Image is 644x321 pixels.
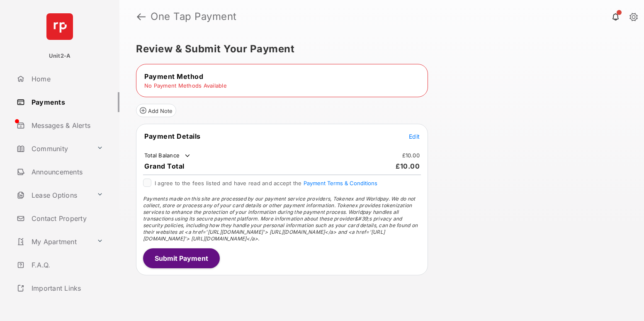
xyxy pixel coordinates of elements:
[13,208,119,228] a: Contact Property
[13,232,93,252] a: My Apartment
[46,13,73,40] img: svg+xml;base64,PHN2ZyB4bWxucz0iaHR0cDovL3d3dy53My5vcmcvMjAwMC9zdmciIHdpZHRoPSI2NCIgaGVpZ2h0PSI2NC...
[409,133,420,140] span: Edit
[136,44,621,54] h5: Review & Submit Your Payment
[409,132,420,140] button: Edit
[13,278,107,298] a: Important Links
[396,162,420,170] span: £10.00
[13,92,119,112] a: Payments
[136,104,176,117] button: Add Note
[143,196,418,242] span: Payments made on this site are processed by our payment service providers, Tokenex and Worldpay. ...
[143,248,220,268] button: Submit Payment
[144,72,203,81] span: Payment Method
[304,180,377,186] button: I agree to the fees listed and have read and accept the
[13,139,93,159] a: Community
[402,152,420,159] td: £10.00
[13,69,119,89] a: Home
[13,162,119,182] a: Announcements
[144,162,185,170] span: Grand Total
[155,180,377,186] span: I agree to the fees listed and have read and accept the
[144,132,201,140] span: Payment Details
[13,255,119,275] a: F.A.Q.
[151,12,237,22] strong: One Tap Payment
[13,185,93,205] a: Lease Options
[144,82,227,89] td: No Payment Methods Available
[49,52,71,60] p: Unit2-A
[144,152,192,160] td: Total Balance
[13,115,119,135] a: Messages & Alerts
